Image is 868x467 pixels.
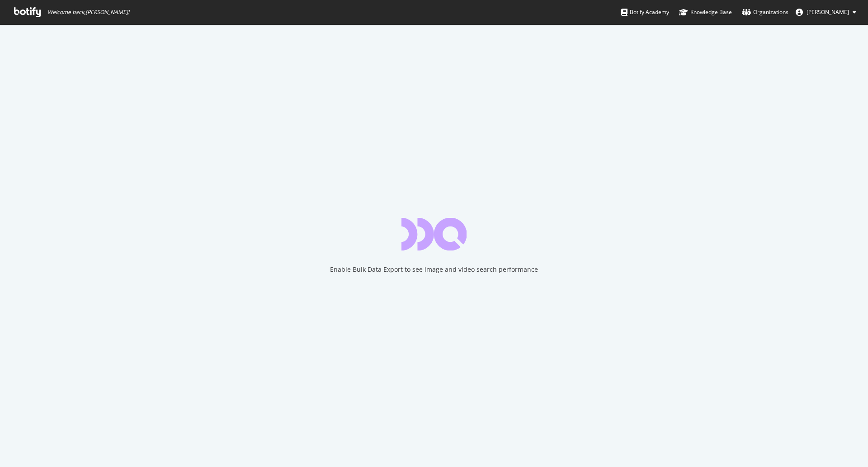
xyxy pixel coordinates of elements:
[621,8,669,17] div: Botify Academy
[742,8,788,17] div: Organizations
[47,9,129,16] span: Welcome back, [PERSON_NAME] !
[788,5,863,19] button: [PERSON_NAME]
[401,218,467,250] div: animation
[330,265,538,274] div: Enable Bulk Data Export to see image and video search performance
[807,8,849,16] span: Joanne Brickles
[679,8,732,17] div: Knowledge Base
